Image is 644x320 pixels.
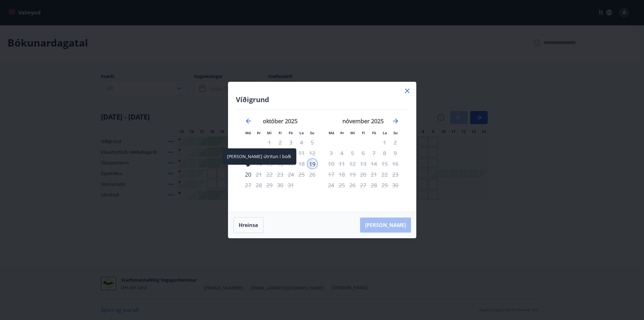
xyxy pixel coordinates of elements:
[358,169,369,180] td: Not available. fimmtudagur, 20. nóvember 2025
[350,130,355,135] small: Mi
[393,130,398,135] small: Su
[336,180,347,190] td: Not available. þriðjudagur, 25. nóvember 2025
[390,180,401,190] td: Not available. sunnudagur, 30. nóvember 2025
[369,180,379,190] td: Not available. föstudagur, 28. nóvember 2025
[257,130,261,135] small: Þr
[243,148,253,158] td: Not available. mánudagur, 6. október 2025
[296,169,307,180] td: Not available. laugardagur, 25. október 2025
[243,169,253,180] td: Choose mánudagur, 20. október 2025 as your check-out date. It’s available.
[263,117,297,125] strong: október 2025
[379,137,390,148] td: Not available. laugardagur, 1. nóvember 2025
[286,180,296,190] td: Not available. föstudagur, 31. október 2025
[369,148,379,158] td: Not available. föstudagur, 7. nóvember 2025
[347,158,358,169] td: Not available. miðvikudagur, 12. nóvember 2025
[326,158,336,169] td: Not available. mánudagur, 10. nóvember 2025
[358,180,369,190] td: Not available. fimmtudagur, 27. nóvember 2025
[245,117,252,125] div: Move backward to switch to the previous month.
[310,130,314,135] small: Su
[253,169,264,180] td: Not available. þriðjudagur, 21. október 2025
[369,169,379,180] td: Not available. föstudagur, 21. nóvember 2025
[245,130,251,135] small: Má
[336,158,347,169] td: Not available. þriðjudagur, 11. nóvember 2025
[296,158,307,169] td: Not available. laugardagur, 18. október 2025
[326,180,336,190] td: Not available. mánudagur, 24. nóvember 2025
[267,130,272,135] small: Mi
[222,148,296,165] div: [PERSON_NAME] útritun í boði
[390,169,401,180] td: Not available. sunnudagur, 23. nóvember 2025
[347,169,358,180] td: Not available. miðvikudagur, 19. nóvember 2025
[233,217,264,233] button: Hreinsa
[372,130,376,135] small: Fö
[307,169,318,180] td: Not available. sunnudagur, 26. október 2025
[289,130,293,135] small: Fö
[369,158,379,169] td: Not available. föstudagur, 14. nóvember 2025
[275,137,286,148] td: Not available. fimmtudagur, 2. október 2025
[275,169,286,180] td: Not available. fimmtudagur, 23. október 2025
[275,148,286,158] td: Not available. fimmtudagur, 9. október 2025
[299,130,304,135] small: La
[347,180,358,190] td: Not available. miðvikudagur, 26. nóvember 2025
[358,158,369,169] td: Not available. fimmtudagur, 13. nóvember 2025
[296,148,307,158] td: Not available. laugardagur, 11. október 2025
[390,137,401,148] td: Not available. sunnudagur, 2. nóvember 2025
[286,169,296,180] td: Not available. föstudagur, 24. október 2025
[264,137,275,148] td: Not available. miðvikudagur, 1. október 2025
[307,158,318,169] td: Selected as start date. sunnudagur, 19. október 2025
[253,148,264,158] td: Not available. þriðjudagur, 7. október 2025
[286,148,296,158] td: Not available. föstudagur, 10. október 2025
[340,130,344,135] small: Þr
[236,109,408,204] div: Calendar
[307,137,318,148] td: Not available. sunnudagur, 5. október 2025
[347,148,358,158] td: Not available. miðvikudagur, 5. nóvember 2025
[362,130,365,135] small: Fi
[243,180,253,190] td: Not available. mánudagur, 27. október 2025
[329,130,334,135] small: Má
[379,148,390,158] td: Not available. laugardagur, 8. nóvember 2025
[390,148,401,158] td: Not available. sunnudagur, 9. nóvember 2025
[390,158,401,169] td: Not available. sunnudagur, 16. nóvember 2025
[392,117,399,125] div: Move forward to switch to the next month.
[336,148,347,158] td: Not available. þriðjudagur, 4. nóvember 2025
[243,169,253,180] div: Aðeins útritun í boði
[307,148,318,158] td: Not available. sunnudagur, 12. október 2025
[253,180,264,190] td: Not available. þriðjudagur, 28. október 2025
[379,180,390,190] td: Not available. laugardagur, 29. nóvember 2025
[342,117,384,125] strong: nóvember 2025
[379,158,390,169] td: Not available. laugardagur, 15. nóvember 2025
[236,95,408,104] h4: Víðigrund
[307,158,318,169] div: 19
[286,137,296,148] td: Not available. föstudagur, 3. október 2025
[275,180,286,190] td: Not available. fimmtudagur, 30. október 2025
[296,137,307,148] td: Not available. laugardagur, 4. október 2025
[264,180,275,190] td: Not available. miðvikudagur, 29. október 2025
[358,148,369,158] td: Not available. fimmtudagur, 6. nóvember 2025
[326,169,336,180] td: Not available. mánudagur, 17. nóvember 2025
[383,130,387,135] small: La
[264,169,275,180] td: Not available. miðvikudagur, 22. október 2025
[326,148,336,158] td: Not available. mánudagur, 3. nóvember 2025
[379,169,390,180] td: Not available. laugardagur, 22. nóvember 2025
[279,130,282,135] small: Fi
[264,148,275,158] td: Not available. miðvikudagur, 8. október 2025
[336,169,347,180] td: Not available. þriðjudagur, 18. nóvember 2025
